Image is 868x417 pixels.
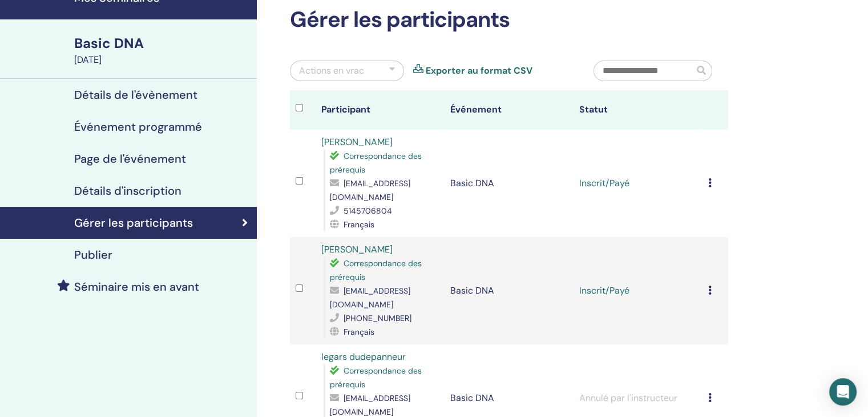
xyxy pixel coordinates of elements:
[74,152,186,166] h4: Page de l'événement
[74,248,112,262] h4: Publier
[344,313,411,323] span: [PHONE_NUMBER]
[299,64,364,78] div: Actions en vrac
[74,184,181,198] h4: Détails d'inscription
[74,280,199,294] h4: Séminaire mis en avant
[74,53,250,67] div: [DATE]
[321,243,393,255] a: [PERSON_NAME]
[67,34,257,67] a: Basic DNA[DATE]
[574,90,703,130] th: Statut
[330,286,410,310] span: [EMAIL_ADDRESS][DOMAIN_NAME]
[330,258,422,282] span: Correspondance des prérequis
[74,120,202,134] h4: Événement programmé
[321,136,393,148] a: [PERSON_NAME]
[321,351,406,363] a: legars dudepanneur
[330,151,422,175] span: Correspondance des prérequis
[290,7,728,33] h2: Gérer les participants
[344,219,374,230] span: Français
[74,88,197,102] h4: Détails de l'évènement
[445,130,574,237] td: Basic DNA
[330,178,410,202] span: [EMAIL_ADDRESS][DOMAIN_NAME]
[316,90,445,130] th: Participant
[445,90,574,130] th: Événement
[74,34,250,53] div: Basic DNA
[445,237,574,344] td: Basic DNA
[426,64,532,78] a: Exporter au format CSV
[330,393,410,417] span: [EMAIL_ADDRESS][DOMAIN_NAME]
[344,327,374,337] span: Français
[74,216,193,230] h4: Gérer les participants
[829,378,857,406] div: Open Intercom Messenger
[344,206,392,216] span: 5145706804
[330,366,422,390] span: Correspondance des prérequis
